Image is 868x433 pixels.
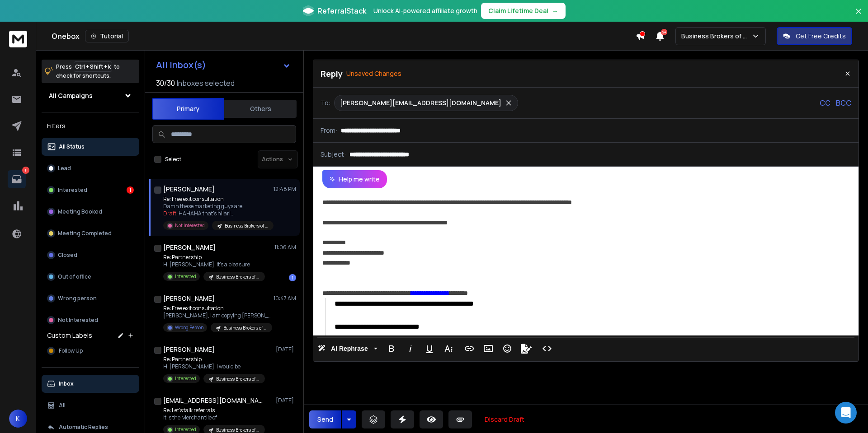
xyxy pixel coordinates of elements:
p: From: [321,126,337,135]
button: Send [309,410,341,428]
h1: All Campaigns [49,91,93,100]
span: Draft: [163,210,178,217]
p: Not Interested [58,317,98,324]
p: It is the Merchantile of [163,414,265,421]
button: All Status [42,138,139,156]
p: Meeting Booked [58,208,102,215]
p: BCC [836,98,851,108]
p: Business Brokers of [US_STATE] | Realtor | [GEOGRAPHIC_DATA] [216,274,259,280]
span: AI Rephrase [329,345,370,353]
span: ReferralStack [317,5,366,16]
p: Wrong Person [175,324,203,331]
p: Re: Free exit consultation [163,305,272,312]
button: Interested1 [42,181,139,199]
p: Re: Partnership [163,254,265,261]
button: Emoticons [499,340,516,358]
button: All [42,396,139,414]
h3: Filters [42,120,139,132]
p: Unlock AI-powered affiliate growth [373,6,477,15]
p: CC [820,98,830,108]
p: Not Interested [175,222,205,229]
button: Insert Link (Ctrl+K) [461,340,478,358]
p: [PERSON_NAME][EMAIL_ADDRESS][DOMAIN_NAME] [340,98,501,107]
h1: [PERSON_NAME] [163,294,215,303]
p: Interested [175,375,196,382]
button: Wrong person [42,289,139,307]
button: Insert Image (Ctrl+P) [480,340,497,358]
p: Re: Partnership [163,356,265,363]
p: Business Brokers of [US_STATE] | Local Business | [GEOGRAPHIC_DATA] [225,223,268,229]
p: 12:48 PM [274,186,296,193]
p: [PERSON_NAME], I am copying [PERSON_NAME] [163,312,272,319]
button: Others [224,99,297,119]
h1: [PERSON_NAME] [163,243,216,252]
p: Meeting Completed [58,230,112,237]
p: Lead [58,165,71,172]
h1: [PERSON_NAME] [163,345,215,354]
p: Business Brokers of [US_STATE] | Local Business | [GEOGRAPHIC_DATA] [223,325,267,331]
p: Interested [175,273,196,280]
button: Not Interested [42,311,139,329]
label: Select [165,156,181,163]
h3: Inboxes selected [177,78,235,88]
span: 24 [661,29,667,35]
button: Primary [152,98,224,120]
span: Ctrl + Shift + k [74,61,112,72]
p: Inbox [59,380,74,387]
button: Meeting Booked [42,203,139,221]
button: K [9,410,27,428]
p: Hi [PERSON_NAME], I would be [163,363,265,370]
div: 1 [289,274,296,281]
button: Underline (Ctrl+U) [421,340,438,358]
button: Get Free Credits [777,27,852,45]
p: Press to check for shortcuts. [56,62,120,80]
p: 1 [22,167,29,174]
p: Re: Free exit consultation [163,196,272,203]
p: Automatic Replies [59,424,108,431]
button: Claim Lifetime Deal→ [481,3,566,19]
button: Italic (Ctrl+I) [402,340,419,358]
span: HAHAHA that's hilari ... [179,210,235,217]
p: Get Free Credits [796,32,846,41]
a: 1 [8,170,26,188]
div: Onebox [52,30,636,42]
button: Inbox [42,375,139,393]
button: Out of office [42,268,139,286]
button: Help me write [322,170,387,188]
span: 30 / 30 [156,78,175,88]
div: Open Intercom Messenger [835,402,857,424]
h1: [EMAIL_ADDRESS][DOMAIN_NAME] [163,396,263,405]
p: Re: Let’s talk referrals [163,407,265,414]
button: Follow Up [42,342,139,360]
button: All Inbox(s) [149,56,298,74]
button: Meeting Completed [42,224,139,242]
button: Discard Draft [477,410,532,428]
p: [DATE] [276,346,296,353]
button: All Campaigns [42,87,139,105]
span: Follow Up [59,347,83,354]
p: 11:06 AM [274,244,296,251]
button: Close banner [853,5,864,27]
h1: All Inbox(s) [156,61,206,70]
button: Tutorial [85,30,129,42]
p: Unsaved Changes [346,69,401,78]
p: Reply [321,67,343,80]
p: 10:47 AM [274,295,296,302]
p: Business Brokers of AZ [681,32,751,41]
button: Closed [42,246,139,264]
p: All Status [59,143,85,150]
p: To: [321,98,330,107]
button: Bold (Ctrl+B) [383,340,400,358]
p: All [59,402,66,409]
p: Wrong person [58,295,97,302]
h3: Custom Labels [47,331,92,340]
p: Damn these marketing guys are [163,203,272,210]
button: Lead [42,159,139,177]
div: 1 [127,186,134,194]
button: AI Rephrase [316,340,379,358]
button: More Text [440,340,457,358]
span: → [552,6,558,15]
button: Code View [538,340,556,358]
p: [DATE] [276,397,296,404]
